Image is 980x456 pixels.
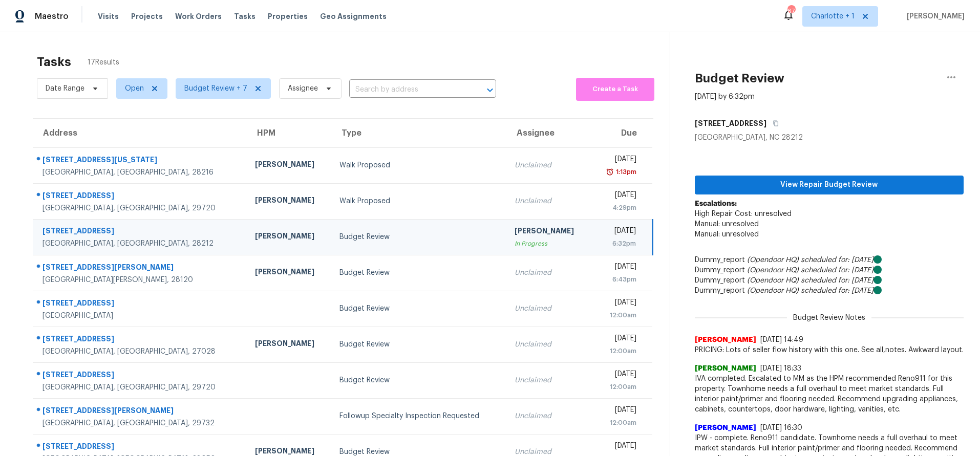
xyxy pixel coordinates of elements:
[42,346,239,357] div: [GEOGRAPHIC_DATA], [GEOGRAPHIC_DATA], 27028
[591,119,653,147] th: Due
[42,167,239,178] div: [GEOGRAPHIC_DATA], [GEOGRAPHIC_DATA], 28216
[33,119,247,147] th: Address
[125,83,144,94] span: Open
[600,405,637,418] div: [DATE]
[695,133,964,143] div: [GEOGRAPHIC_DATA], NC 28212
[42,418,239,428] div: [GEOGRAPHIC_DATA], [GEOGRAPHIC_DATA], 29732
[600,190,637,203] div: [DATE]
[600,441,637,453] div: [DATE]
[695,200,737,207] b: Escalations:
[600,369,637,382] div: [DATE]
[811,11,855,21] span: Charlotte + 1
[42,155,239,167] div: [STREET_ADDRESS][US_STATE]
[801,267,874,274] i: scheduled for: [DATE]
[483,83,497,97] button: Open
[247,119,332,147] th: HPM
[903,11,965,21] span: [PERSON_NAME]
[695,275,964,286] div: Dummy_report
[787,6,795,16] div: 67
[288,83,318,94] span: Assignee
[255,159,324,172] div: [PERSON_NAME]
[606,167,614,177] img: Overdue Alarm Icon
[42,298,239,311] div: [STREET_ADDRESS]
[42,226,239,238] div: [STREET_ADDRESS]
[35,11,69,21] span: Maestro
[339,196,498,206] div: Walk Proposed
[600,238,636,249] div: 6:32pm
[42,262,239,275] div: [STREET_ADDRESS][PERSON_NAME]
[801,256,874,264] i: scheduled for: [DATE]
[320,11,387,21] span: Geo Assignments
[339,303,498,314] div: Budget Review
[175,11,222,21] span: Work Orders
[255,231,324,244] div: [PERSON_NAME]
[46,83,84,94] span: Date Range
[600,226,636,238] div: [DATE]
[760,365,801,372] span: [DATE] 18:33
[515,339,583,350] div: Unclaimed
[184,83,247,94] span: Budget Review + 7
[801,287,874,294] i: scheduled for: [DATE]
[747,256,799,264] i: (Opendoor HQ)
[600,274,637,285] div: 6:43pm
[695,335,756,345] span: [PERSON_NAME]
[98,11,119,21] span: Visits
[339,232,498,242] div: Budget Review
[515,375,583,385] div: Unclaimed
[42,382,239,393] div: [GEOGRAPHIC_DATA], [GEOGRAPHIC_DATA], 29720
[234,13,255,20] span: Tasks
[268,11,308,21] span: Properties
[515,160,583,170] div: Unclaimed
[515,268,583,278] div: Unclaimed
[695,255,964,265] div: Dummy_report
[42,441,239,454] div: [STREET_ADDRESS]
[747,287,799,294] i: (Opendoor HQ)
[760,336,803,343] span: [DATE] 14:49
[331,119,506,147] th: Type
[695,265,964,275] div: Dummy_report
[600,262,637,274] div: [DATE]
[42,311,239,321] div: [GEOGRAPHIC_DATA]
[515,226,583,238] div: [PERSON_NAME]
[600,154,637,167] div: [DATE]
[581,83,649,95] span: Create a Task
[255,338,324,351] div: [PERSON_NAME]
[600,418,637,428] div: 12:00am
[349,82,467,98] input: Search by address
[255,195,324,208] div: [PERSON_NAME]
[600,382,637,392] div: 12:00am
[600,346,637,356] div: 12:00am
[614,167,636,177] div: 1:13pm
[37,57,71,67] h2: Tasks
[695,363,756,374] span: [PERSON_NAME]
[339,339,498,350] div: Budget Review
[42,275,239,285] div: [GEOGRAPHIC_DATA][PERSON_NAME], 28120
[695,345,964,355] span: PRICING: Lots of seller flow history with this one. See all,notes. Awkward layout.
[131,11,163,21] span: Projects
[42,370,239,382] div: [STREET_ADDRESS]
[787,313,871,323] span: Budget Review Notes
[695,231,759,238] span: Manual: unresolved
[760,424,802,431] span: [DATE] 16:30
[576,78,654,101] button: Create a Task
[600,203,637,213] div: 4:29pm
[695,374,964,415] span: IVA completed. Escalated to MM as the HPM recommended Reno911 for this property. Townhome needs a...
[339,411,498,421] div: Followup Specialty Inspection Requested
[600,297,637,310] div: [DATE]
[695,210,792,218] span: High Repair Cost: unresolved
[695,423,756,433] span: [PERSON_NAME]
[42,405,239,418] div: [STREET_ADDRESS][PERSON_NAME]
[515,411,583,421] div: Unclaimed
[515,303,583,314] div: Unclaimed
[695,92,755,102] div: [DATE] by 6:32pm
[506,119,591,147] th: Assignee
[515,196,583,206] div: Unclaimed
[42,334,239,346] div: [STREET_ADDRESS]
[703,179,955,191] span: View Repair Budget Review
[695,176,964,194] button: View Repair Budget Review
[339,160,498,170] div: Walk Proposed
[695,286,964,296] div: Dummy_report
[695,221,759,228] span: Manual: unresolved
[600,310,637,320] div: 12:00am
[339,375,498,385] div: Budget Review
